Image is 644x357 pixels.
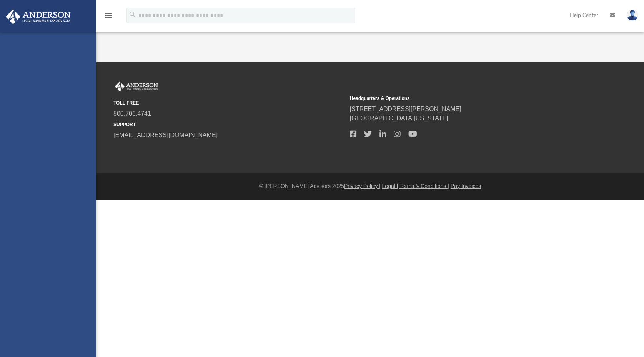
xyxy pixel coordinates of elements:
[350,106,461,112] a: [STREET_ADDRESS][PERSON_NAME]
[3,9,73,24] img: Anderson Advisors Platinum Portal
[451,183,481,189] a: Pay Invoices
[113,121,344,128] small: SUPPORT
[113,110,151,117] a: 800.706.4741
[128,10,137,19] i: search
[627,10,638,21] img: User Pic
[399,183,449,189] a: Terms & Conditions |
[96,182,644,190] div: © [PERSON_NAME] Advisors 2025
[113,132,218,138] a: [EMAIL_ADDRESS][DOMAIN_NAME]
[382,183,398,189] a: Legal |
[104,15,113,20] a: menu
[113,81,160,91] img: Anderson Advisors Platinum Portal
[104,11,113,20] i: menu
[113,100,344,106] small: TOLL FREE
[350,115,448,121] a: [GEOGRAPHIC_DATA][US_STATE]
[344,183,381,189] a: Privacy Policy |
[350,95,581,102] small: Headquarters & Operations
